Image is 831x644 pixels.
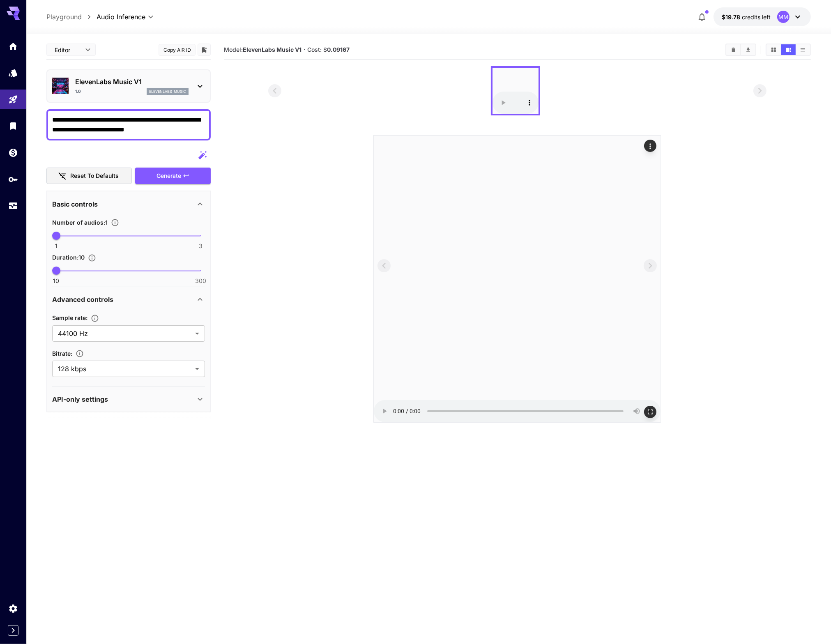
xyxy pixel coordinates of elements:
[58,329,192,338] span: 44100 Hz
[8,174,18,184] div: API Keys
[52,219,108,226] span: Number of audios : 1
[159,44,196,56] button: Copy AIR ID
[644,140,656,152] div: Actions
[108,218,122,227] button: Specify how many audios to generate in a single request. Each audio generation will be charged se...
[304,45,306,55] p: ·
[224,46,302,53] span: Model:
[8,625,18,636] button: Expand sidebar
[8,603,18,614] div: Settings
[796,44,810,55] button: Show media in list view
[135,168,211,184] button: Generate
[85,254,99,262] button: Specify the duration of each audio in seconds.
[97,12,145,22] span: Audio Inference
[200,45,208,55] button: Add to library
[8,41,18,51] div: Home
[327,46,350,53] b: 0.09167
[8,94,18,105] div: Playground
[725,44,756,56] div: Clear AllDownload All
[195,277,206,285] span: 300
[742,14,771,21] span: credits left
[72,350,87,358] button: The bitrate of the generated audio in kbps (kilobits per second). Higher bitrates result in bette...
[52,314,87,321] span: Sample rate :
[726,44,741,55] button: Clear All
[741,44,755,55] button: Download All
[199,242,203,250] span: 3
[149,89,186,94] p: elevenlabs_music
[75,77,189,87] p: ElevenLabs Music V1
[46,168,132,184] button: Reset to defaults
[722,13,771,21] div: $19.7756
[53,277,59,285] span: 10
[766,44,811,56] div: Show media in grid viewShow media in video viewShow media in list view
[8,68,18,78] div: Models
[52,350,72,357] span: Bitrate :
[157,171,181,181] span: Generate
[58,364,192,374] span: 128 kbps
[52,199,98,209] p: Basic controls
[52,294,113,304] p: Advanced controls
[8,201,18,211] div: Usage
[767,44,781,55] button: Show media in grid view
[777,11,790,23] div: MM
[644,406,656,418] div: Open in fullscreen
[55,46,80,54] span: Editor
[781,44,796,55] button: Show media in video view
[8,121,18,131] div: Library
[52,194,205,214] div: Basic controls
[714,7,811,26] button: $19.7756MM
[46,12,97,22] nav: breadcrumb
[52,394,108,404] p: API-only settings
[52,290,205,309] div: Advanced controls
[75,88,81,94] p: 1.0
[52,254,85,261] span: Duration : 10
[243,46,302,53] b: ElevenLabs Music V1
[8,147,18,158] div: Wallet
[52,74,205,99] div: ElevenLabs Music V11.0elevenlabs_music
[55,242,58,250] span: 1
[308,46,350,53] span: Cost: $
[46,12,82,22] a: Playground
[87,314,102,322] button: The sample rate of the generated audio in Hz (samples per second). Higher sample rates capture mo...
[722,14,742,21] span: $19.78
[52,389,205,409] div: API-only settings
